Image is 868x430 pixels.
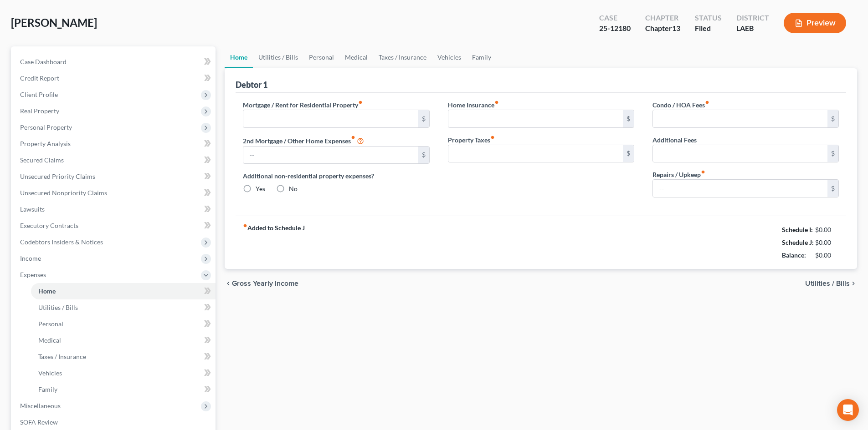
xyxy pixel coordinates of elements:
div: Debtor 1 [236,79,267,90]
label: Additional non-residential property expenses? [243,171,429,181]
span: [PERSON_NAME] [11,16,97,29]
strong: Added to Schedule J [243,223,305,262]
input: -- [243,147,418,164]
input: -- [653,180,827,197]
span: Miscellaneous [20,402,61,410]
a: Taxes / Insurance [373,46,432,68]
a: Property Analysis [13,136,216,152]
label: Property Taxes [448,135,495,145]
span: Taxes / Insurance [38,353,86,360]
i: fiber_manual_record [243,223,247,228]
span: Utilities / Bills [38,304,78,311]
div: $ [623,110,634,127]
span: Utilities / Bills [805,280,850,287]
label: 2nd Mortgage / Other Home Expenses [243,135,364,146]
span: Income [20,254,41,262]
div: $ [827,180,838,197]
span: Unsecured Priority Claims [20,172,95,180]
div: $0.00 [815,225,839,234]
a: Personal [303,46,339,68]
label: Mortgage / Rent for Residential Property [243,100,363,110]
label: Additional Fees [652,135,697,145]
strong: Balance: [782,251,806,259]
input: -- [448,145,623,162]
div: Chapter [645,23,680,34]
a: Home [225,46,253,68]
span: Real Property [20,107,59,115]
i: chevron_right [850,280,857,287]
div: District [736,13,769,23]
a: Taxes / Insurance [31,349,216,365]
a: Medical [31,332,216,349]
span: 13 [672,24,680,32]
i: fiber_manual_record [701,170,705,174]
a: Medical [339,46,373,68]
span: Codebtors Insiders & Notices [20,238,103,246]
span: Expenses [20,271,46,278]
label: No [289,184,298,193]
a: Utilities / Bills [31,299,216,316]
label: Repairs / Upkeep [652,170,705,179]
a: Personal [31,316,216,332]
span: Medical [38,336,61,344]
input: -- [653,145,827,162]
label: Yes [256,184,265,193]
div: Open Intercom Messenger [837,399,859,421]
a: Executory Contracts [13,218,216,234]
span: Family [38,385,57,393]
a: Family [31,381,216,398]
div: $ [623,145,634,162]
input: -- [243,110,418,127]
span: Unsecured Nonpriority Claims [20,189,107,197]
a: Credit Report [13,70,216,86]
span: Personal [38,320,63,328]
i: fiber_manual_record [351,135,355,140]
label: Condo / HOA Fees [652,100,709,110]
div: $ [418,110,429,127]
div: $0.00 [815,251,839,260]
button: Utilities / Bills chevron_right [805,280,857,287]
a: Case Dashboard [13,54,216,70]
div: $ [827,110,838,127]
button: chevron_left Gross Yearly Income [225,280,298,287]
a: Home [31,283,216,299]
div: Status [695,13,722,23]
button: Preview [784,13,846,33]
a: Vehicles [432,46,467,68]
span: Credit Report [20,74,59,82]
span: Gross Yearly Income [232,280,298,287]
label: Home Insurance [448,100,499,110]
span: Lawsuits [20,205,45,213]
input: -- [653,110,827,127]
span: Vehicles [38,369,62,377]
i: fiber_manual_record [358,100,363,105]
div: $ [418,147,429,164]
i: fiber_manual_record [490,135,495,140]
span: Secured Claims [20,156,64,164]
input: -- [448,110,623,127]
strong: Schedule J: [782,238,814,246]
div: Filed [695,23,722,34]
i: fiber_manual_record [705,100,709,105]
div: 25-12180 [599,23,631,34]
span: Case Dashboard [20,58,67,66]
div: LAEB [736,23,769,34]
div: Case [599,13,631,23]
strong: Schedule I: [782,226,813,233]
a: Utilities / Bills [253,46,303,68]
i: chevron_left [225,280,232,287]
a: Secured Claims [13,152,216,168]
span: Property Analysis [20,140,71,147]
span: Personal Property [20,123,72,131]
div: Chapter [645,13,680,23]
i: fiber_manual_record [494,100,499,105]
div: $0.00 [815,238,839,247]
a: Unsecured Priority Claims [13,168,216,185]
a: Family [467,46,497,68]
a: Lawsuits [13,201,216,218]
a: Vehicles [31,365,216,381]
span: Home [38,287,56,295]
span: SOFA Review [20,418,58,426]
span: Client Profile [20,91,58,98]
span: Executory Contracts [20,222,78,229]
